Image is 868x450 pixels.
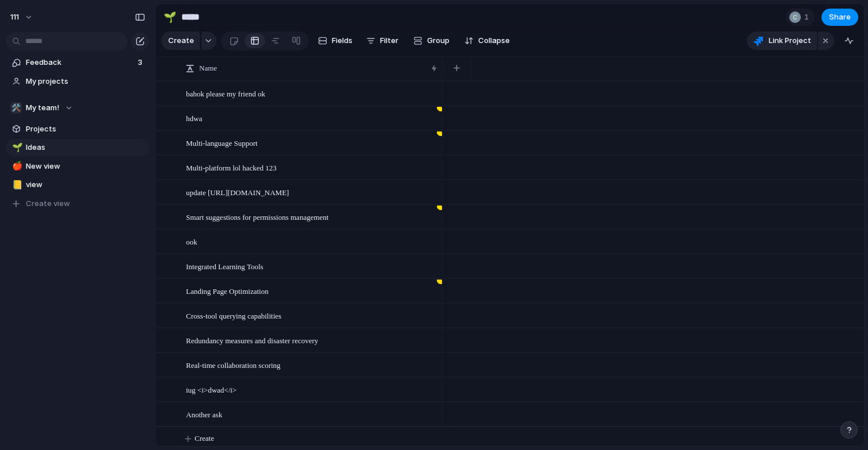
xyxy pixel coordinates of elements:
[12,141,20,154] div: 🌱
[26,161,145,172] span: New view
[26,57,134,68] span: Feedback
[747,32,817,50] button: Link Project
[6,176,149,193] a: 📒view
[186,383,237,396] span: iug <i>dwad</i>
[478,35,510,46] span: Collapse
[460,32,514,50] button: Collapse
[186,358,281,371] span: Real-time collaboration scoring
[186,111,202,125] span: hdwa
[186,235,197,248] span: ook
[829,11,851,23] span: Share
[186,136,258,149] span: Multi-language Support
[5,8,39,26] button: 111
[26,123,145,135] span: Projects
[6,121,149,138] a: Projects
[164,9,176,25] div: 🌱
[10,161,22,172] button: 🍎
[186,210,328,223] span: Smart suggestions for permissions management
[313,32,357,50] button: Fields
[186,408,222,421] span: Another ask
[408,32,455,50] button: Group
[6,158,149,175] a: 🍎New view
[427,35,449,46] span: Group
[332,35,352,46] span: Fields
[186,333,318,347] span: Redundancy measures and disaster recovery
[186,309,281,322] span: Cross-tool querying capabilities
[12,160,20,173] div: 🍎
[186,185,289,199] span: update [URL][DOMAIN_NAME]
[10,11,19,23] span: 111
[6,139,149,156] a: 🌱Ideas
[26,102,59,114] span: My team!
[6,73,149,90] a: My projects
[186,284,269,297] span: Landing Page Optimization
[10,142,22,153] button: 🌱
[26,76,145,87] span: My projects
[10,179,22,191] button: 📒
[362,32,403,50] button: Filter
[6,99,149,117] button: 🛠️My team!
[6,54,149,71] a: Feedback3
[168,35,194,46] span: Create
[138,57,145,68] span: 3
[26,198,70,210] span: Create view
[199,63,217,74] span: Name
[26,142,145,153] span: Ideas
[6,195,149,212] button: Create view
[12,179,20,192] div: 📒
[821,9,858,26] button: Share
[186,259,263,273] span: Integrated Learning Tools
[10,102,22,114] div: 🛠️
[161,8,179,26] button: 🌱
[161,32,200,50] button: Create
[26,179,145,191] span: view
[195,433,214,444] span: Create
[186,87,265,100] span: bahok please my friend ok
[804,11,812,23] span: 1
[186,161,277,174] span: Multi-platform lol hacked 123
[769,35,811,46] span: Link Project
[380,35,398,46] span: Filter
